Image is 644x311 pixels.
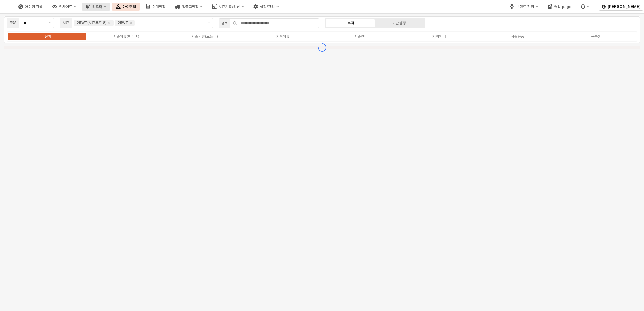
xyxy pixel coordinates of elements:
label: 시즌언더 [322,34,400,39]
div: 입출고현황 [182,5,199,9]
button: 입출고현황 [171,3,206,11]
button: 아이템 검색 [14,3,47,11]
label: 기획언더 [400,34,478,39]
button: 시즌기획/리뷰 [208,3,248,11]
div: 영업 page [554,5,571,9]
label: 기간설정 [375,20,423,26]
button: 아이템맵 [112,3,140,11]
div: 리오더 [92,5,102,9]
button: 인사이트 [48,3,80,11]
div: 복종X [591,34,600,39]
div: 전체 [45,34,52,39]
div: 시즌용품 [511,34,524,39]
button: 영업 page [544,3,575,11]
label: 누적 [327,20,375,26]
div: 인사이트 [59,5,72,9]
div: 아이템 검색 [25,5,43,9]
button: [PERSON_NAME] [599,3,643,11]
div: 시즌기획/리뷰 [219,5,240,9]
div: 기간설정 [392,21,406,25]
div: 기획의류 [276,34,290,39]
button: 브랜드 전환 [506,3,542,11]
label: 시즌의류(토들러) [166,34,244,39]
div: 구분 [10,20,17,26]
div: 검색 [222,20,228,26]
div: 25WT [118,20,128,26]
button: 설정/관리 [249,3,283,11]
div: 판매현황 [152,5,166,9]
label: 기획의류 [244,34,322,39]
label: 시즌의류(베이비) [87,34,165,39]
div: 브랜드 전환 [516,5,534,9]
div: 시즌언더 [354,34,368,39]
div: 시즌의류(베이비) [113,34,139,39]
div: 아이템맵 [123,5,136,9]
div: Remove 25WT [129,22,132,24]
button: 리오더 [82,3,110,11]
div: 버그 제보 및 기능 개선 요청 [577,3,593,11]
button: 제안 사항 표시 [205,18,213,28]
label: 복종X [557,34,635,39]
div: 25WT(시즌코드:8) [77,20,107,26]
div: 누적 [348,21,354,25]
div: 시즌 [63,20,69,26]
p: [PERSON_NAME] [608,4,640,9]
label: 전체 [9,34,87,39]
div: 기획언더 [432,34,446,39]
div: Remove 25WT(시즌코드:8) [108,22,111,24]
button: 판매현황 [141,3,170,11]
div: 설정/관리 [260,5,275,9]
button: 제안 사항 표시 [46,18,54,28]
label: 시즌용품 [479,34,557,39]
div: 시즌의류(토들러) [192,34,218,39]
